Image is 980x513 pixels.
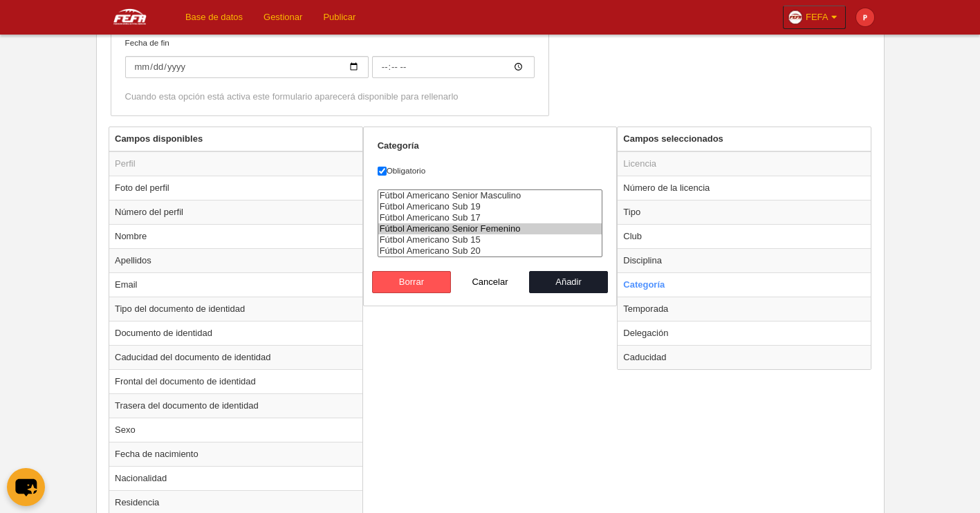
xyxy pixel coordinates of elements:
[109,418,362,442] td: Sexo
[618,224,871,248] td: Club
[109,176,362,200] td: Foto del perfil
[378,223,602,234] option: Fútbol Americano Senior Femenino
[618,321,871,345] td: Delegación
[109,151,362,176] td: Perfil
[125,56,369,78] input: Fecha de fin
[618,248,871,272] td: Disciplina
[378,190,602,201] option: Fútbol Americano Senior Masculino
[372,271,451,293] button: Borrar
[618,345,871,369] td: Caducidad
[125,37,535,78] label: Fecha de fin
[109,224,362,248] td: Nombre
[109,393,362,418] td: Trasera del documento de identidad
[109,345,362,369] td: Caducidad del documento de identidad
[109,248,362,272] td: Apellidos
[109,369,362,393] td: Frontal del documento de identidad
[109,127,362,151] th: Campos disponibles
[378,165,603,177] label: Obligatorio
[451,271,530,293] button: Cancelar
[618,272,871,297] td: Categoría
[109,200,362,224] td: Número del perfil
[109,297,362,321] td: Tipo del documento de identidad
[109,272,362,297] td: Email
[856,8,874,26] img: c2l6ZT0zMHgzMCZmcz05JnRleHQ9UCZiZz1lNTM5MzU%3D.png
[806,10,829,24] span: FEFA
[618,127,871,151] th: Campos seleccionados
[529,271,608,293] button: Añadir
[618,151,871,176] td: Licencia
[109,466,362,490] td: Nacionalidad
[7,468,45,506] button: chat-button
[618,297,871,321] td: Temporada
[378,245,602,256] option: Fútbol Americano Sub 20
[618,176,871,200] td: Número de la licencia
[378,234,602,245] option: Fútbol Americano Sub 15
[378,167,387,176] input: Obligatorio
[788,10,802,24] img: Oazxt6wLFNvE.30x30.jpg
[372,56,535,78] input: Fecha de fin
[109,442,362,466] td: Fecha de nacimiento
[618,200,871,224] td: Tipo
[125,91,535,103] div: Cuando esta opción está activa este formulario aparecerá disponible para rellenarlo
[378,140,419,151] strong: Categoría
[109,321,362,345] td: Documento de identidad
[783,6,846,29] a: FEFA
[378,201,602,212] option: Fútbol Americano Sub 19
[96,8,164,25] img: FEFA
[378,212,602,223] option: Fútbol Americano Sub 17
